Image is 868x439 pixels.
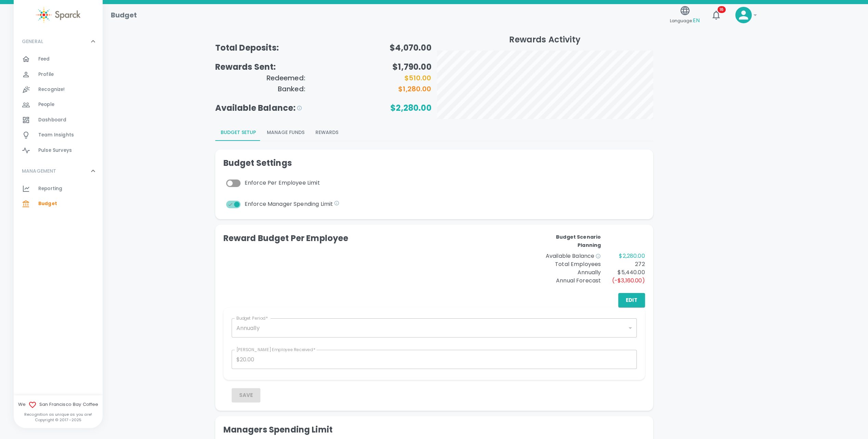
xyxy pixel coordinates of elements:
[14,181,103,214] div: MANAGEMENT
[38,132,74,138] span: Team Insights
[14,128,103,143] a: Team Insights
[215,83,305,94] h6: Banked:
[223,424,645,435] h5: Managers Spending Limit
[36,7,80,23] img: Sparck logo
[22,38,43,45] p: GENERAL
[38,56,50,63] span: Feed
[540,277,601,285] span: Annual Forecast
[14,401,103,409] span: We San Francisco Bay Coffee
[437,34,653,45] h5: Rewards Activity
[38,185,62,192] span: Reporting
[305,72,431,83] h6: $510.00
[618,293,645,307] button: Edit
[14,112,103,128] a: Dashboard
[215,62,323,72] h5: Rewards Sent:
[601,268,645,277] p: $5,440.00
[323,62,431,72] h5: $1,790.00
[22,168,56,174] p: MANAGEMENT
[14,143,103,158] a: Pulse Surveys
[232,318,637,337] div: Annually
[323,103,431,114] h5: $2,280.00
[601,277,645,285] p: ( -$3,160.00 )
[215,42,323,53] h5: Total Deposits:
[14,82,103,97] a: Recognize!
[14,412,103,417] p: Recognition as unique as you are!
[14,52,103,67] a: Feed
[14,196,103,211] a: Budget
[38,147,72,154] span: Pulse Surveys
[14,181,103,196] a: Reporting
[540,260,601,268] p: Total Employees
[310,124,344,141] button: Rewards
[236,315,268,321] label: Budget Period
[223,233,434,244] h5: Reward Budget Per Employee
[38,101,54,108] span: People
[215,103,323,114] h5: Available Balance:
[601,252,645,260] p: $2,280.00
[261,124,310,141] button: Manage Funds
[223,198,434,211] div: Enforce Manager Spending Limit
[14,52,103,161] div: GENERAL
[111,10,137,21] h1: Budget
[556,234,601,249] b: Budget Scenario Planning
[215,124,653,141] div: Budgeting page report
[38,71,54,78] span: Profile
[38,86,65,93] span: Recognize!
[305,83,431,94] h6: $1,280.00
[708,7,724,23] button: 16
[540,268,601,277] p: Annually
[670,16,700,25] span: Language:
[14,97,103,112] a: People
[14,7,103,23] a: Sparck logo
[215,124,261,141] button: Budget Setup
[717,6,726,13] span: 16
[323,42,431,53] h5: $4,070.00
[223,158,434,169] h5: Budget Settings
[297,105,302,111] svg: This is the estimated balance based on the scenario planning and what you have currently deposite...
[540,252,601,260] span: Available Balance
[14,417,103,423] p: Copyright © 2017 - 2025
[595,253,601,259] svg: This is the estimated balance based on the scenario planning and what you have currently deposite...
[223,177,434,190] div: Enforce Per Employee Limit
[693,16,700,24] span: EN
[334,200,339,206] svg: This setting will enforce Manager Budget spending limits for each manager visible on the manager'...
[14,31,103,52] div: GENERAL
[14,67,103,82] a: Profile
[667,3,702,27] button: Language:EN
[38,117,66,123] span: Dashboard
[215,72,305,83] h6: Redeemed:
[601,260,645,268] p: 272
[236,347,315,352] label: [PERSON_NAME] Employee Received
[14,161,103,181] div: MANAGEMENT
[38,200,57,207] span: Budget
